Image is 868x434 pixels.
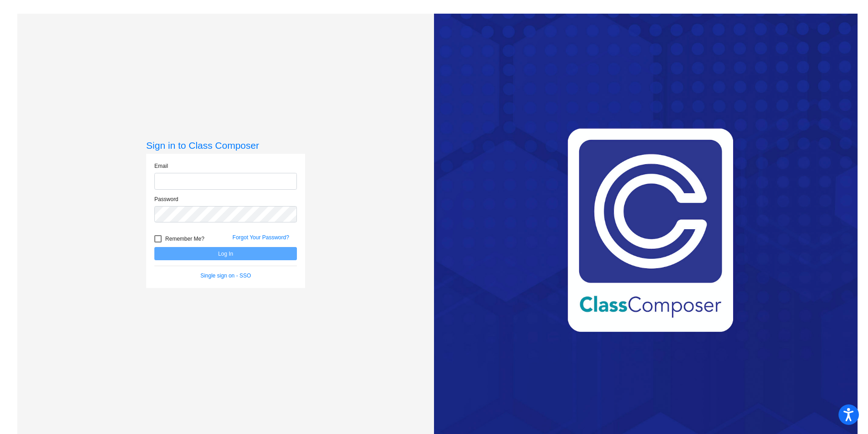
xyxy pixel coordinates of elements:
span: Remember Me? [165,233,204,244]
h3: Sign in to Class Composer [146,140,305,151]
a: Single sign on - SSO [200,273,251,279]
label: Email [154,162,168,170]
button: Log In [154,247,297,260]
label: Password [154,195,178,203]
a: Forgot Your Password? [232,234,289,241]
